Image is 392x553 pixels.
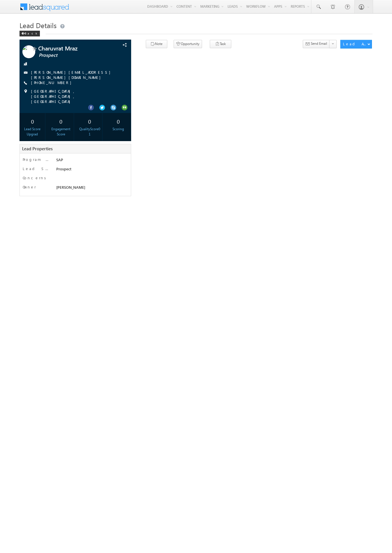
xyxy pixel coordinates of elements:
[38,45,107,51] span: Charuvrat Mraz
[174,40,202,48] button: Opportunity
[21,116,44,126] div: 0
[78,126,101,137] div: QualityScore01
[20,31,40,36] div: Back
[340,40,372,48] button: Lead Actions
[23,166,49,171] label: Lead Stage
[146,40,167,48] button: Note
[23,157,49,162] label: Program of Interest
[31,80,74,86] span: [PHONE_NUMBER]
[343,41,367,46] div: Lead Actions
[31,70,113,80] a: [PERSON_NAME][EMAIL_ADDRESS][PERSON_NAME][DOMAIN_NAME]
[20,30,43,35] a: Back
[22,45,35,60] img: Profile photo
[107,126,129,132] div: Scoring
[20,21,57,30] span: Lead Details
[23,184,36,190] label: Owner
[56,185,85,190] span: [PERSON_NAME]
[210,40,231,48] button: Task
[39,52,108,58] span: Prospect
[55,166,126,174] div: Prospect
[21,126,44,137] div: Lead Score Upgrad
[50,116,72,126] div: 0
[22,146,53,151] span: Lead Properties
[50,126,72,137] div: Engagement Score
[311,41,327,46] span: Send Email
[303,40,330,48] button: Send Email
[31,89,121,104] span: [GEOGRAPHIC_DATA], [GEOGRAPHIC_DATA], [GEOGRAPHIC_DATA]
[55,157,126,165] div: SAP
[78,116,101,126] div: 0
[107,116,129,126] div: 0
[23,175,48,180] label: Concerns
